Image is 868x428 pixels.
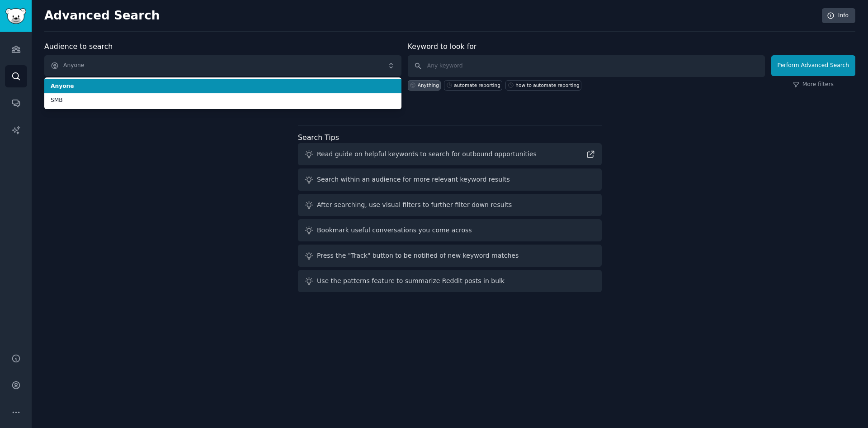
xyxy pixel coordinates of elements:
label: Audience to search [44,42,113,51]
div: automate reporting [454,82,500,88]
div: After searching, use visual filters to further filter down results [317,200,512,210]
div: Press the "Track" button to be notified of new keyword matches [317,251,519,260]
a: Info [822,8,855,24]
div: how to automate reporting [515,82,579,88]
h2: Advanced Search [44,9,817,23]
div: Use the patterns feature to summarize Reddit posts in bulk [317,276,505,286]
div: Anything [418,82,439,88]
label: Keyword to look for [408,42,477,51]
a: More filters [793,81,834,89]
div: Search within an audience for more relevant keyword results [317,175,510,184]
button: Perform Advanced Search [771,55,855,76]
span: Anyone [51,82,395,91]
ul: Anyone [44,77,401,109]
div: Read guide on helpful keywords to search for outbound opportunities [317,149,537,159]
div: Bookmark useful conversations you come across [317,226,472,235]
button: Anyone [44,55,401,76]
label: Search Tips [298,133,339,142]
span: SMB [51,96,395,105]
img: GummySearch logo [5,8,26,24]
input: Any keyword [408,55,765,77]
